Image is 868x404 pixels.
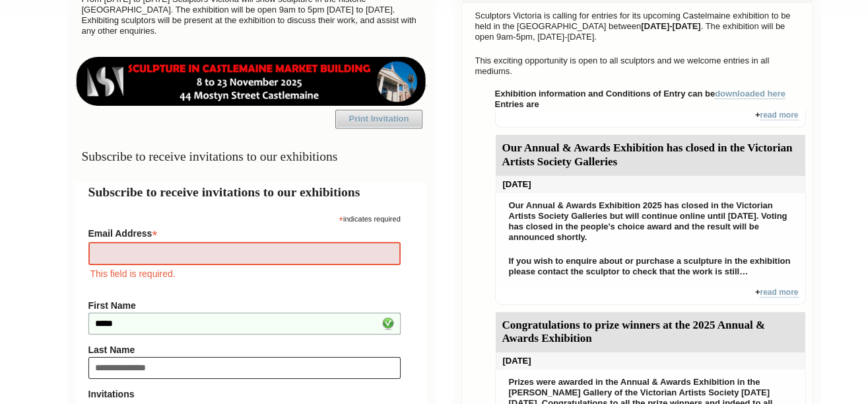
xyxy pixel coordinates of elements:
[335,110,422,128] a: Print Invitation
[641,21,701,31] strong: [DATE]-[DATE]
[75,57,427,106] img: castlemaine-ldrbd25v2.png
[496,312,805,353] div: Congratulations to prize winners at the 2025 Annual & Awards Exhibition
[495,287,806,305] div: +
[88,266,401,281] div: This field is required.
[88,212,401,224] div: indicates required
[88,224,401,240] label: Email Address
[469,7,806,46] p: Sculptors Victoria is calling for entries for its upcoming Castelmaine exhibition to be held in t...
[75,143,427,169] h3: Subscribe to receive invitations to our exhibitions
[496,176,805,193] div: [DATE]
[760,288,798,298] a: read more
[760,110,798,120] a: read more
[495,89,786,99] strong: Exhibition information and Conditions of Entry can be
[502,197,799,246] p: Our Annual & Awards Exhibition 2025 has closed in the Victorian Artists Society Galleries but wil...
[715,89,785,99] a: downloaded here
[502,253,799,280] p: If you wish to enquire about or purchase a sculpture in the exhibition please contact the sculpto...
[496,352,805,370] div: [DATE]
[495,110,806,128] div: +
[88,182,414,202] h2: Subscribe to receive invitations to our exhibitions
[469,52,806,80] p: This exciting opportunity is open to all sculptors and we welcome entries in all mediums.
[88,344,401,355] label: Last Name
[88,389,401,399] strong: Invitations
[496,135,805,176] div: Our Annual & Awards Exhibition has closed in the Victorian Artists Society Galleries
[88,300,401,311] label: First Name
